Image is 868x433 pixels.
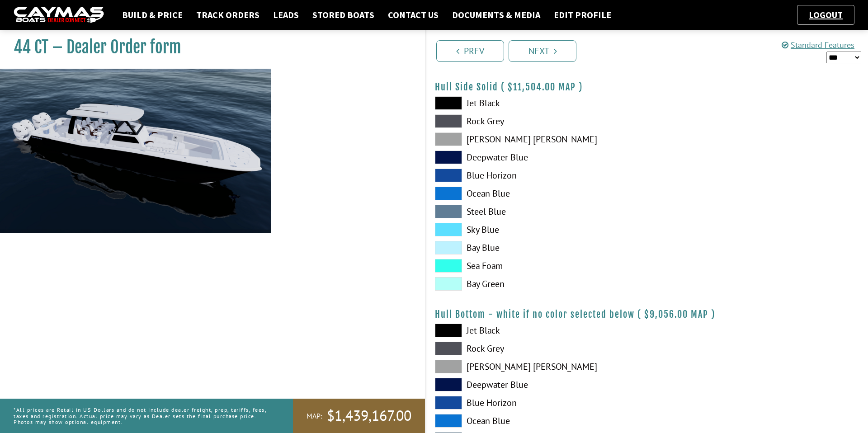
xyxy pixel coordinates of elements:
[435,151,638,164] label: Deepwater Blue
[435,132,638,146] label: [PERSON_NAME] [PERSON_NAME]
[307,411,322,421] span: MAP:
[435,324,638,337] label: Jet Black
[192,9,264,21] a: Track Orders
[435,187,638,200] label: Ocean Blue
[549,9,616,21] a: Edit Profile
[782,40,854,50] a: Standard Features
[435,414,638,428] label: Ocean Blue
[435,114,638,128] label: Rock Grey
[118,9,187,21] a: Build & Price
[435,205,638,218] label: Steel Blue
[435,309,859,320] h4: Hull Bottom - white if no color selected below ( )
[14,7,104,24] img: caymas-dealer-connect-2ed40d3bc7270c1d8d7ffb4b79bf05adc795679939227970def78ec6f6c03838.gif
[436,40,504,62] a: Prev
[434,39,868,62] ul: Pagination
[448,9,545,21] a: Documents & Media
[435,241,638,254] label: Bay Blue
[327,406,411,425] span: $1,439,167.00
[308,9,379,21] a: Stored Boats
[644,309,708,320] span: $9,056.00 MAP
[804,9,847,20] a: Logout
[14,37,402,57] h1: 44 CT – Dealer Order form
[508,81,576,93] span: $11,504.00 MAP
[435,96,638,110] label: Jet Black
[509,40,576,62] a: Next
[14,402,273,429] p: *All prices are Retail in US Dollars and do not include dealer freight, prep, tariffs, fees, taxe...
[435,277,638,291] label: Bay Green
[293,399,425,433] a: MAP:$1,439,167.00
[435,378,638,391] label: Deepwater Blue
[435,396,638,409] label: Blue Horizon
[435,81,859,93] h4: Hull Side Solid ( )
[269,9,303,21] a: Leads
[435,259,638,273] label: Sea Foam
[435,342,638,355] label: Rock Grey
[435,223,638,236] label: Sky Blue
[435,169,638,182] label: Blue Horizon
[435,360,638,373] label: [PERSON_NAME] [PERSON_NAME]
[383,9,443,21] a: Contact Us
